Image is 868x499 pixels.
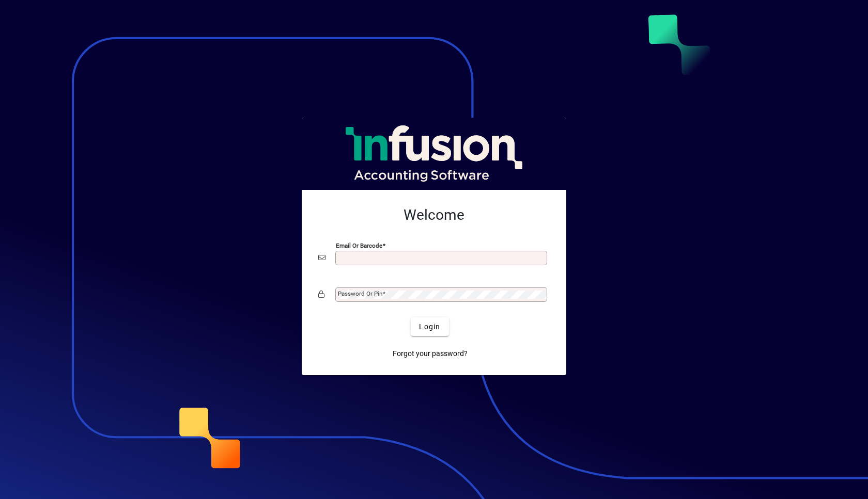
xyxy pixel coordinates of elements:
mat-label: Password or Pin [338,290,382,297]
span: Forgot your password? [393,348,468,359]
button: Login [411,317,448,336]
mat-label: Email or Barcode [336,242,382,249]
span: Login [419,321,440,332]
h2: Welcome [318,206,550,224]
a: Forgot your password? [389,344,472,363]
